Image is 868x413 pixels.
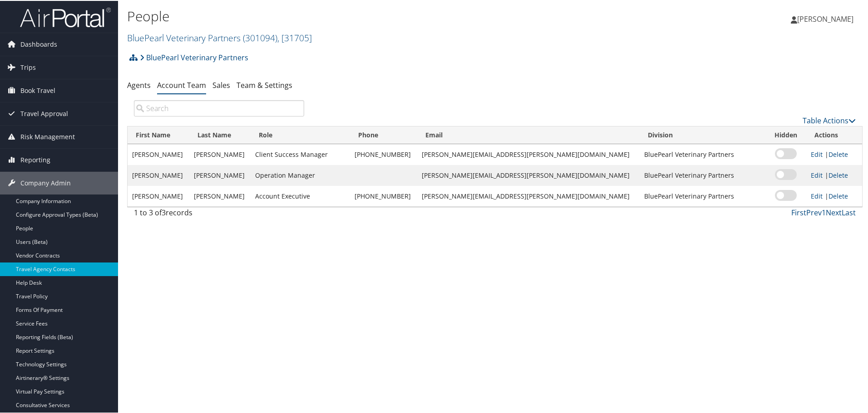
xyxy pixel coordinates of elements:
td: BluePearl Veterinary Partners [640,164,765,185]
span: , [ 31705 ] [277,31,312,43]
td: [PERSON_NAME] [189,143,251,164]
a: Delete [829,149,848,158]
td: [PERSON_NAME][EMAIL_ADDRESS][PERSON_NAME][DOMAIN_NAME] [417,164,640,185]
a: Agents [127,79,151,89]
span: Reporting [20,148,50,170]
a: Table Actions [803,115,856,125]
a: Last [842,207,856,217]
a: Delete [829,170,848,179]
td: [PERSON_NAME] [128,164,189,185]
td: BluePearl Veterinary Partners [640,185,765,206]
span: Trips [20,55,36,78]
span: Dashboards [20,32,57,55]
span: Travel Approval [20,102,68,124]
td: [PERSON_NAME] [128,143,189,164]
span: Risk Management [20,125,75,147]
a: Prev [806,207,822,217]
h1: People [127,6,617,25]
a: Edit [811,170,823,179]
td: | [806,143,862,164]
th: Email: activate to sort column ascending [417,126,640,143]
td: [PERSON_NAME] [189,185,251,206]
a: 1 [822,207,826,217]
td: [PHONE_NUMBER] [350,185,417,206]
td: Operation Manager [251,164,350,185]
td: | [806,185,862,206]
th: First Name: activate to sort column ascending [128,126,189,143]
td: [PERSON_NAME][EMAIL_ADDRESS][PERSON_NAME][DOMAIN_NAME] [417,185,640,206]
a: First [791,207,806,217]
a: Sales [212,79,230,89]
span: 3 [162,207,166,217]
a: Delete [829,191,848,199]
span: Book Travel [20,78,55,101]
input: Search [134,99,304,116]
th: Actions [806,126,862,143]
div: 1 to 3 of records [134,206,304,222]
a: Account Team [157,79,206,89]
span: [PERSON_NAME] [797,13,853,23]
td: [PERSON_NAME] [189,164,251,185]
td: | [806,164,862,185]
span: ( 301094 ) [243,31,277,43]
td: [PHONE_NUMBER] [350,143,417,164]
a: Edit [811,191,823,199]
img: airportal-logo.png [20,6,111,27]
td: [PERSON_NAME][EMAIL_ADDRESS][PERSON_NAME][DOMAIN_NAME] [417,143,640,164]
td: [PERSON_NAME] [128,185,189,206]
a: Team & Settings [237,79,292,89]
th: Phone [350,126,417,143]
th: Division: activate to sort column ascending [640,126,765,143]
th: Last Name: activate to sort column ascending [189,126,251,143]
span: Company Admin [20,171,71,194]
a: BluePearl Veterinary Partners [127,31,312,43]
td: Client Success Manager [251,143,350,164]
th: Role: activate to sort column ascending [251,126,350,143]
a: BluePearl Veterinary Partners [140,48,248,66]
th: Hidden: activate to sort column ascending [765,126,806,143]
a: Edit [811,149,823,158]
td: Account Executive [251,185,350,206]
a: Next [826,207,842,217]
td: BluePearl Veterinary Partners [640,143,765,164]
a: [PERSON_NAME] [791,5,863,32]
